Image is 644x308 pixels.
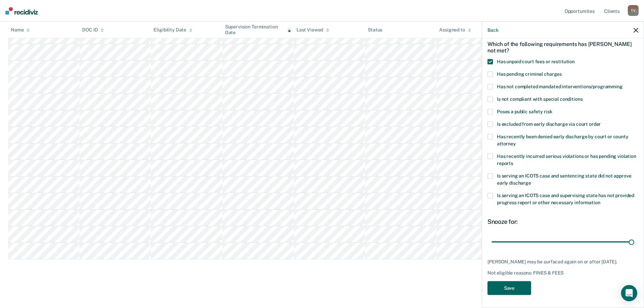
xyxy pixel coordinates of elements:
[439,27,471,33] div: Assigned to
[497,193,634,205] span: Is serving an ICOTS case and supervising state has not provided progress report or other necessar...
[487,270,638,276] div: Not eligible reasons: FINES & FEES
[487,35,638,59] div: Which of the following requirements has [PERSON_NAME] not met?
[487,281,531,295] button: Save
[497,134,628,146] span: Has recently been denied early discharge by court or county attorney
[497,84,623,89] span: Has not completed mandated interventions/programming
[497,173,631,186] span: Is serving an ICOTS case and sentencing state did not approve early discharge
[487,218,638,226] div: Snooze for:
[497,153,636,166] span: Has recently incurred serious violations or has pending violation reports
[487,259,638,264] div: [PERSON_NAME] may be surfaced again on or after [DATE].
[82,27,104,33] div: DOC ID
[497,59,575,64] span: Has unpaid court fees or restitution
[225,24,291,35] div: Supervision Termination Date
[11,27,30,33] div: Name
[497,109,552,114] span: Poses a public safety risk
[296,27,329,33] div: Last Viewed
[628,5,639,16] div: T V
[5,7,38,15] img: Recidiviz
[497,96,582,102] span: Is not compliant with special conditions
[153,27,192,33] div: Eligibility Date
[497,71,562,77] span: Has pending criminal charges
[487,27,498,33] button: Back
[368,27,382,33] div: Status
[497,121,601,127] span: Is excluded from early discharge via court order
[621,285,637,301] div: Open Intercom Messenger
